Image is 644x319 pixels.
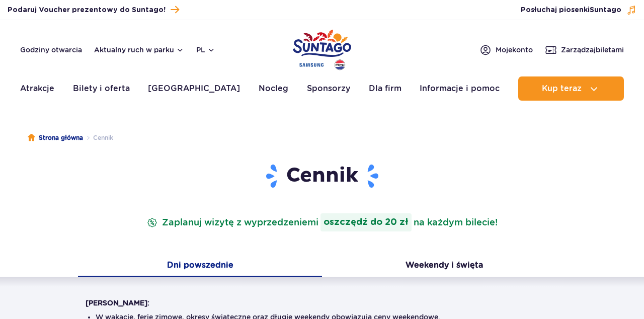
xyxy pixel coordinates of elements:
[561,45,624,55] span: Zarządzaj biletami
[20,45,82,55] a: Godziny otwarcia
[259,76,288,101] a: Nocleg
[521,5,621,15] span: Posłuchaj piosenki
[542,84,582,93] span: Kup teraz
[148,76,240,101] a: [GEOGRAPHIC_DATA]
[8,3,179,17] a: Podaruj Voucher prezentowy do Suntago!
[479,44,533,56] a: Mojekonto
[86,163,558,189] h1: Cennik
[20,76,54,101] a: Atrakcje
[590,7,621,14] span: Suntago
[78,256,322,277] button: Dni powszednie
[196,45,215,55] button: pl
[145,213,500,231] p: Zaplanuj wizytę z wyprzedzeniem na każdym bilecie!
[83,133,113,143] li: Cennik
[420,76,500,101] a: Informacje i pomoc
[320,213,412,231] strong: oszczędź do 20 zł
[369,76,401,101] a: Dla firm
[94,46,184,54] button: Aktualny ruch w parku
[496,45,533,55] span: Moje konto
[518,76,624,101] button: Kup teraz
[322,256,566,277] button: Weekendy i święta
[28,133,83,143] a: Strona główna
[545,44,624,56] a: Zarządzajbiletami
[521,5,636,15] button: Posłuchaj piosenkiSuntago
[8,5,166,15] span: Podaruj Voucher prezentowy do Suntago!
[293,25,351,71] a: Park of Poland
[73,76,130,101] a: Bilety i oferta
[307,76,350,101] a: Sponsorzy
[86,299,149,307] strong: [PERSON_NAME]:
